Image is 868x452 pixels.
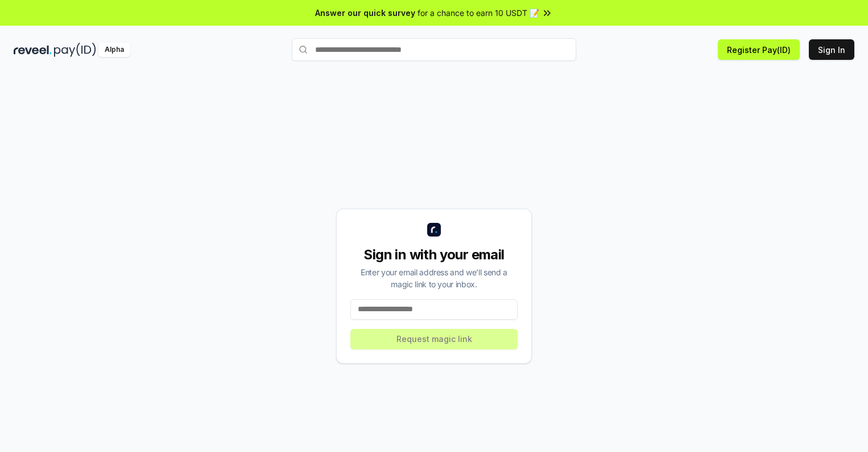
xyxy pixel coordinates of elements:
div: Enter your email address and we’ll send a magic link to your inbox. [350,266,518,290]
img: reveel_dark [14,43,52,57]
button: Register Pay(ID) [718,39,800,60]
span: Answer our quick survey [315,7,415,19]
img: pay_id [54,43,96,57]
img: logo_small [427,223,441,237]
div: Sign in with your email [350,246,518,264]
button: Sign In [809,39,854,60]
div: Alpha [98,43,130,57]
span: for a chance to earn 10 USDT 📝 [418,7,539,19]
